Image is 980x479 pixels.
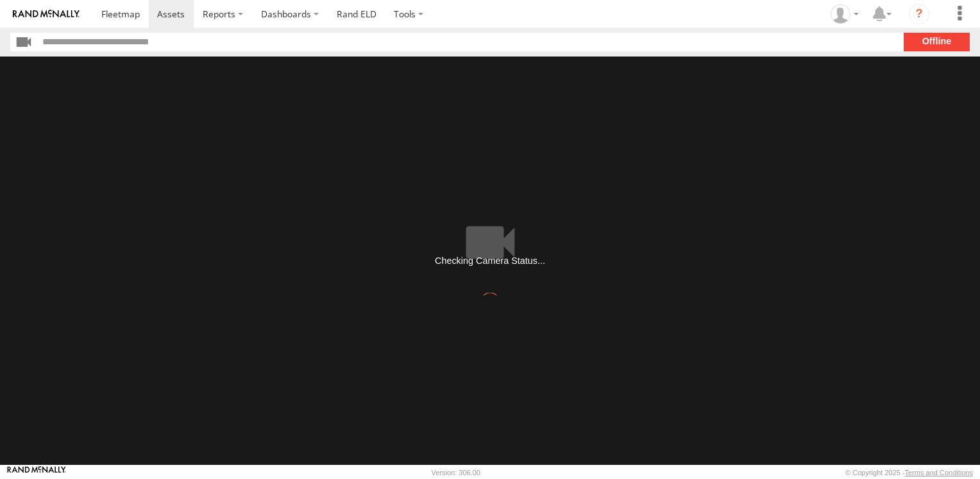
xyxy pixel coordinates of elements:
i: ? [909,4,929,24]
a: Terms and Conditions [905,469,973,476]
div: John Olaniyan [826,4,863,24]
a: Visit our Website [7,466,66,479]
div: © Copyright 2025 - [845,469,973,476]
img: rand-logo.svg [13,10,80,19]
div: Version: 306.00 [432,469,480,476]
